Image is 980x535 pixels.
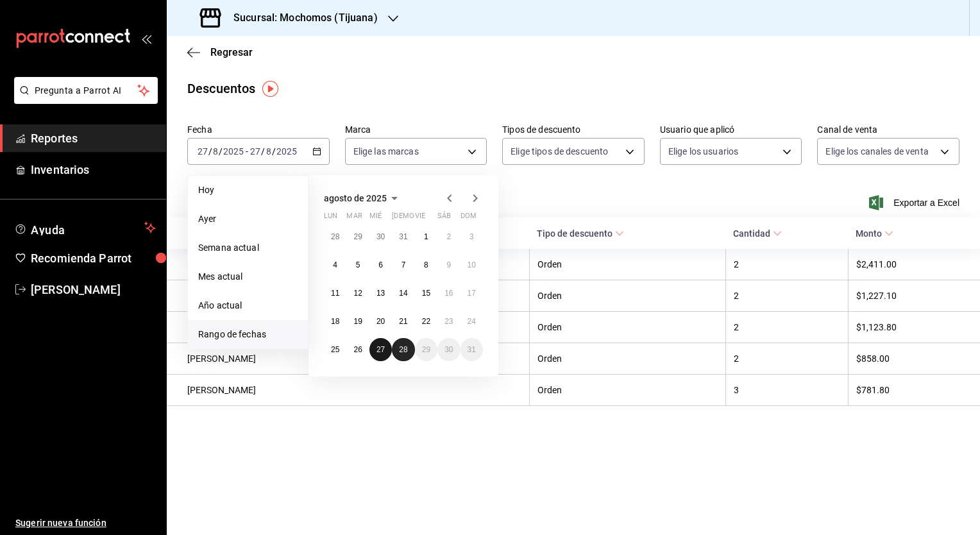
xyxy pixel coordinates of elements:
[346,225,369,248] button: 29 de julio de 2025
[376,289,385,298] abbr: 13 de agosto de 2025
[399,232,407,241] abbr: 31 de julio de 2025
[424,232,428,241] abbr: 1 de agosto de 2025
[331,317,339,326] abbr: 18 de agosto de 2025
[399,289,407,298] abbr: 14 de agosto de 2025
[468,317,476,326] abbr: 24 de agosto de 2025
[198,183,298,197] span: Hoy
[415,338,437,361] button: 29 de agosto de 2025
[369,338,392,361] button: 27 de agosto de 2025
[502,125,645,134] label: Tipos de descuento
[376,317,385,326] abbr: 20 de agosto de 2025
[460,212,477,225] abbr: domingo
[167,312,529,343] th: [PERSON_NAME]
[31,281,156,298] span: [PERSON_NAME]
[415,212,425,225] abbr: viernes
[460,338,483,361] button: 31 de agosto de 2025
[392,310,414,333] button: 21 de agosto de 2025
[369,253,392,276] button: 6 de agosto de 2025
[210,46,253,58] span: Regresar
[392,225,414,248] button: 31 de julio de 2025
[424,260,428,269] abbr: 8 de agosto de 2025
[872,195,959,210] button: Exportar a Excel
[825,145,928,158] span: Elige los canales de venta
[437,282,460,305] button: 16 de agosto de 2025
[817,125,959,134] label: Canal de venta
[660,125,802,134] label: Usuario que aplicó
[725,312,848,343] th: 2
[353,317,362,326] abbr: 19 de agosto de 2025
[198,212,298,226] span: Ayer
[437,310,460,333] button: 23 de agosto de 2025
[324,193,387,203] span: agosto de 2025
[460,282,483,305] button: 17 de agosto de 2025
[261,146,265,157] span: /
[848,249,980,280] th: $2,411.00
[529,249,725,280] th: Orden
[392,338,414,361] button: 28 de agosto de 2025
[399,345,407,354] abbr: 28 de agosto de 2025
[346,282,369,305] button: 12 de agosto de 2025
[198,241,298,255] span: Semana actual
[324,338,346,361] button: 25 de agosto de 2025
[415,282,437,305] button: 15 de agosto de 2025
[353,145,419,158] span: Elige las marcas
[444,317,453,326] abbr: 23 de agosto de 2025
[324,310,346,333] button: 18 de agosto de 2025
[345,125,487,134] label: Marca
[469,232,474,241] abbr: 3 de agosto de 2025
[401,260,406,269] abbr: 7 de agosto de 2025
[399,317,407,326] abbr: 21 de agosto de 2025
[376,232,385,241] abbr: 30 de julio de 2025
[460,310,483,333] button: 24 de agosto de 2025
[392,282,414,305] button: 14 de agosto de 2025
[167,343,529,375] th: [PERSON_NAME]
[15,516,156,530] span: Sugerir nueva función
[369,310,392,333] button: 20 de agosto de 2025
[346,253,369,276] button: 5 de agosto de 2025
[392,212,468,225] abbr: jueves
[511,145,608,158] span: Elige tipos de descuento
[725,249,848,280] th: 2
[346,212,362,225] abbr: martes
[422,289,430,298] abbr: 15 de agosto de 2025
[415,310,437,333] button: 22 de agosto de 2025
[266,146,272,157] input: --
[446,260,451,269] abbr: 9 de agosto de 2025
[468,345,476,354] abbr: 31 de agosto de 2025
[468,260,476,269] abbr: 10 de agosto de 2025
[324,282,346,305] button: 11 de agosto de 2025
[353,232,362,241] abbr: 29 de julio de 2025
[346,338,369,361] button: 26 de agosto de 2025
[31,130,156,147] span: Reportes
[276,146,298,157] input: ----
[415,253,437,276] button: 8 de agosto de 2025
[353,345,362,354] abbr: 26 de agosto de 2025
[537,228,624,239] span: Tipo de descuento
[856,228,893,239] span: Monto
[35,84,138,98] span: Pregunta a Parrot AI
[223,10,378,26] h3: Sucursal: Mochomos (Tijuana)
[346,310,369,333] button: 19 de agosto de 2025
[848,343,980,375] th: $858.00
[167,375,529,406] th: [PERSON_NAME]
[167,249,529,280] th: [PERSON_NAME]
[437,338,460,361] button: 30 de agosto de 2025
[529,312,725,343] th: Orden
[262,81,278,97] img: Tooltip marker
[198,328,298,341] span: Rango de fechas
[9,93,158,106] a: Pregunta a Parrot AI
[198,270,298,284] span: Mes actual
[197,146,208,157] input: --
[376,345,385,354] abbr: 27 de agosto de 2025
[529,280,725,312] th: Orden
[848,375,980,406] th: $781.80
[249,146,261,157] input: --
[444,289,453,298] abbr: 16 de agosto de 2025
[415,225,437,248] button: 1 de agosto de 2025
[668,145,738,158] span: Elige los usuarios
[324,225,346,248] button: 28 de julio de 2025
[187,125,330,134] label: Fecha
[324,253,346,276] button: 4 de agosto de 2025
[422,317,430,326] abbr: 22 de agosto de 2025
